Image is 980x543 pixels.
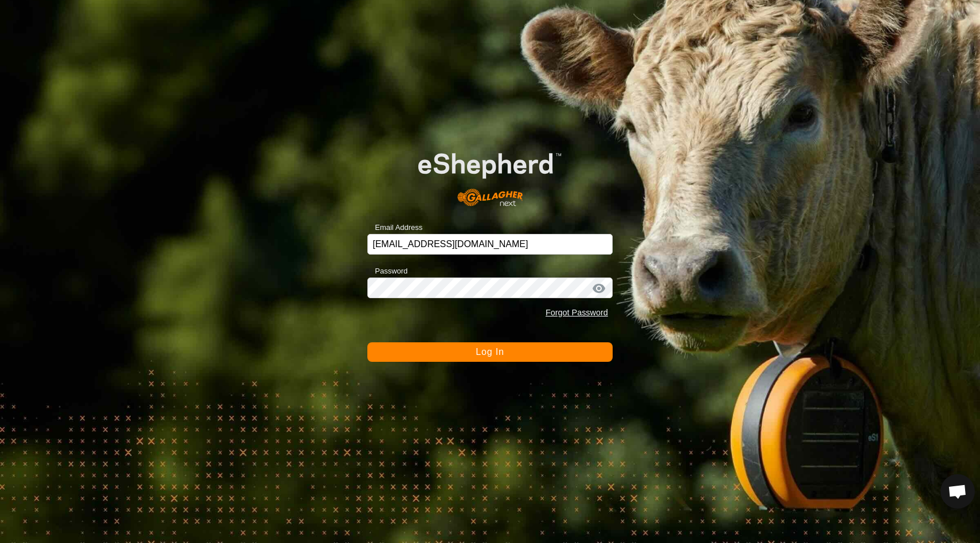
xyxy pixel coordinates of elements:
[367,234,613,255] input: Email Address
[367,342,613,362] button: Log In
[940,474,975,509] div: Open chat
[367,265,407,277] label: Password
[476,347,504,357] span: Log In
[546,308,608,317] a: Forgot Password
[367,222,422,233] label: Email Address
[392,132,588,216] img: E-shepherd Logo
